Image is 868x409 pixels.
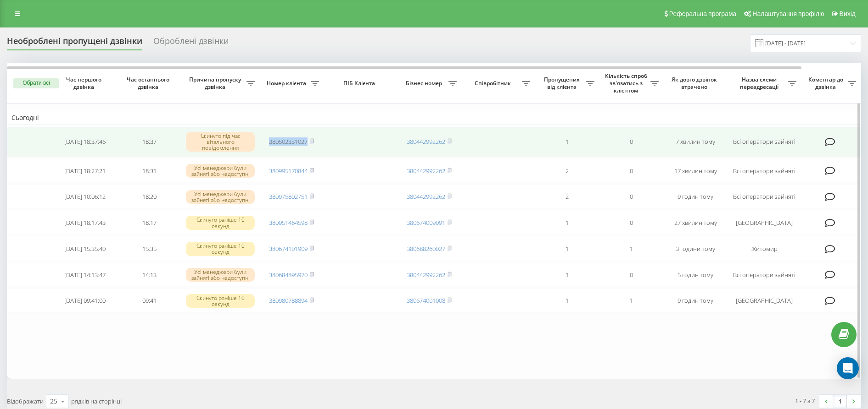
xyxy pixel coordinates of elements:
[117,127,181,157] td: 18:37
[117,159,181,183] td: 18:31
[663,159,728,183] td: 17 хвилин тому
[117,185,181,209] td: 18:20
[728,263,801,287] td: Всі оператори зайняті
[663,127,728,157] td: 7 хвилин тому
[806,76,848,90] span: Коментар до дзвінка
[732,76,788,90] span: Назва схеми переадресації
[833,395,847,408] a: 1
[269,245,308,253] a: 380674101909
[604,72,650,94] span: Кількість спроб зв'язатись з клієнтом
[728,289,801,313] td: [GEOGRAPHIC_DATA]
[407,271,445,279] a: 380442992262
[53,263,117,287] td: [DATE] 14:13:47
[269,218,308,227] a: 380951464598
[535,127,599,157] td: 1
[264,80,311,87] span: Номер клієнта
[407,167,445,175] a: 380442992262
[269,167,308,175] a: 380995170844
[535,211,599,235] td: 1
[840,10,856,17] span: Вихід
[599,237,663,261] td: 1
[50,397,57,406] div: 25
[402,80,448,87] span: Бізнес номер
[466,80,522,87] span: Співробітник
[535,237,599,261] td: 1
[269,296,308,305] a: 380980788894
[535,159,599,183] td: 2
[186,216,255,229] div: Скинуто раніше 10 секунд
[269,271,308,279] a: 380684895970
[663,237,728,261] td: 3 години тому
[53,185,117,209] td: [DATE] 10:06:12
[535,185,599,209] td: 2
[186,268,255,282] div: Усі менеджери були зайняті або недоступні
[153,36,229,50] div: Оброблені дзвінки
[795,396,815,405] div: 1 - 7 з 7
[117,263,181,287] td: 14:13
[671,76,720,90] span: Як довго дзвінок втрачено
[53,237,117,261] td: [DATE] 15:35:40
[752,10,824,17] span: Налаштування профілю
[407,192,445,201] a: 380442992262
[7,397,44,405] span: Відображати
[53,127,117,157] td: [DATE] 18:37:46
[407,137,445,146] a: 380442992262
[599,185,663,209] td: 0
[124,76,174,90] span: Час останнього дзвінка
[728,127,801,157] td: Всі оператори зайняті
[269,192,308,201] a: 380975802751
[663,263,728,287] td: 5 годин тому
[186,76,246,90] span: Причина пропуску дзвінка
[407,245,445,253] a: 380688260027
[728,185,801,209] td: Всі оператори зайняті
[186,190,255,204] div: Усі менеджери були зайняті або недоступні
[53,289,117,313] td: [DATE] 09:41:00
[663,289,728,313] td: 9 годин тому
[71,397,122,405] span: рядків на сторінці
[269,137,308,146] a: 380502331027
[117,237,181,261] td: 15:35
[60,76,110,90] span: Час першого дзвінка
[7,36,142,50] div: Необроблені пропущені дзвінки
[599,263,663,287] td: 0
[407,296,445,305] a: 380674001008
[186,164,255,178] div: Усі менеджери були зайняті або недоступні
[535,263,599,287] td: 1
[53,159,117,183] td: [DATE] 18:27:21
[53,211,117,235] td: [DATE] 18:17:43
[663,211,728,235] td: 27 хвилин тому
[117,289,181,313] td: 09:41
[599,159,663,183] td: 0
[599,289,663,313] td: 1
[599,211,663,235] td: 0
[728,237,801,261] td: Житомир
[728,159,801,183] td: Всі оператори зайняті
[407,218,445,227] a: 380674009091
[837,357,859,379] div: Open Intercom Messenger
[728,211,801,235] td: [GEOGRAPHIC_DATA]
[331,80,389,87] span: ПІБ Клієнта
[117,211,181,235] td: 18:17
[186,294,255,308] div: Скинуто раніше 10 секунд
[663,185,728,209] td: 9 годин тому
[669,10,737,17] span: Реферальна програма
[599,127,663,157] td: 0
[186,242,255,256] div: Скинуто раніше 10 секунд
[13,78,59,88] button: Обрати всі
[539,76,586,90] span: Пропущених від клієнта
[186,132,255,152] div: Скинуто під час вітального повідомлення
[535,289,599,313] td: 1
